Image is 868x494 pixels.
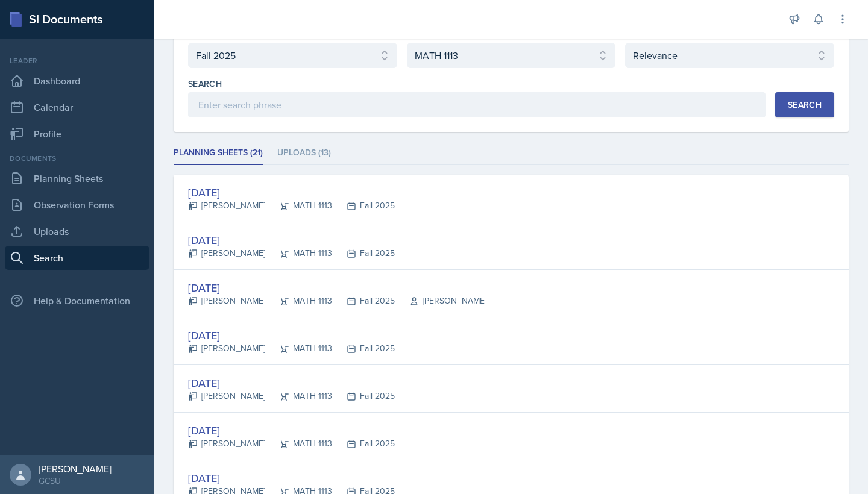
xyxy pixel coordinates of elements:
a: Planning Sheets [5,166,149,190]
a: Search [5,246,149,270]
div: Documents [5,153,149,164]
div: GCSU [39,475,112,487]
div: [PERSON_NAME] [39,463,112,475]
div: [PERSON_NAME] [188,247,265,260]
div: Search [788,100,822,110]
div: [DATE] [188,232,395,248]
div: MATH 1113 [265,342,332,355]
div: MATH 1113 [265,390,332,402]
div: Fall 2025 [332,390,395,402]
div: [DATE] [188,422,395,439]
div: [DATE] [188,327,395,343]
div: [PERSON_NAME] [395,295,486,307]
div: [PERSON_NAME] [188,437,265,450]
div: Fall 2025 [332,295,395,307]
div: [PERSON_NAME] [188,342,265,355]
div: [DATE] [188,375,395,391]
a: Uploads [5,219,149,243]
div: Leader [5,55,149,66]
div: MATH 1113 [265,247,332,260]
div: Help & Documentation [5,289,149,313]
div: MATH 1113 [265,295,332,307]
div: Fall 2025 [332,247,395,260]
li: Planning Sheets (21) [174,142,263,165]
div: [PERSON_NAME] [188,199,265,212]
div: Fall 2025 [332,199,395,212]
input: Enter search phrase [188,92,766,117]
label: Search [188,78,222,90]
a: Profile [5,122,149,146]
a: Observation Forms [5,193,149,217]
div: Fall 2025 [332,437,395,450]
button: Search [775,92,834,117]
div: [DATE] [188,470,395,486]
div: Fall 2025 [332,342,395,355]
a: Dashboard [5,69,149,93]
div: [DATE] [188,280,486,296]
li: Uploads (13) [277,142,331,165]
div: [PERSON_NAME] [188,390,265,402]
div: MATH 1113 [265,199,332,212]
div: MATH 1113 [265,437,332,450]
div: [DATE] [188,184,395,201]
a: Calendar [5,95,149,119]
div: [PERSON_NAME] [188,295,265,307]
